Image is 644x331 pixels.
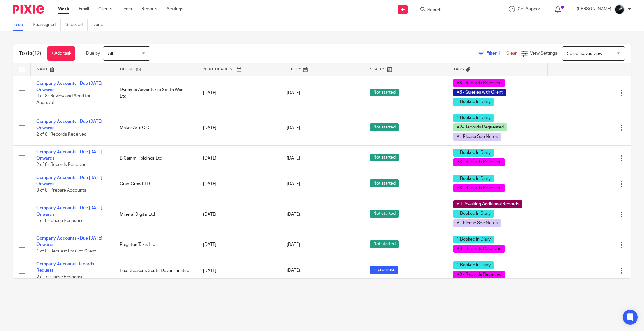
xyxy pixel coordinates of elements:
[197,232,280,258] td: [DATE]
[287,269,300,273] span: [DATE]
[453,68,464,71] span: Tags
[36,119,102,130] a: Company Accounts - Due [DATE] Onwards
[13,19,28,31] a: To do
[370,154,399,161] span: Not started
[197,171,280,197] td: [DATE]
[287,156,300,160] span: [DATE]
[287,242,300,247] span: [DATE]
[530,51,557,56] span: View Settings
[36,176,102,186] a: Company Accounts - Due [DATE] Onwards
[114,171,197,197] td: GrantGrow LTD
[518,7,542,11] span: Get Support
[142,6,157,12] a: Reports
[197,111,280,145] td: [DATE]
[36,206,102,216] a: Company Accounts - Due [DATE] Onwards
[98,6,112,12] a: Clients
[197,197,280,232] td: [DATE]
[36,262,94,273] a: Company Accounts Records Request
[79,6,89,12] a: Email
[114,76,197,111] td: Dynamic Adventures South West Ltd
[92,19,108,31] a: Done
[36,132,86,137] span: 2 of 8 · Records Received
[453,236,494,243] span: 1 Booked In Diary
[108,52,113,56] span: All
[453,158,505,166] span: A3 - Records Received
[567,52,602,56] span: Select saved view
[58,6,69,12] a: Work
[114,258,197,284] td: Four Seasons South Devon Limited
[453,123,507,131] span: A2- Records Requested
[114,197,197,232] td: Mineral Digital Ltd
[453,133,501,141] span: A - Please See Notes
[453,261,494,269] span: 1 Booked In Diary
[114,232,197,258] td: Paignton Taxis Ltd
[453,184,505,192] span: A3 - Records Received
[453,210,494,218] span: 1 Booked In Diary
[370,179,399,187] span: Not started
[19,50,41,57] h1: To do
[32,51,41,56] span: (12)
[86,50,100,57] p: Due by
[36,219,84,223] span: 1 of 8 · Chase Response
[36,275,84,279] span: 2 of 7 · Chase Response
[486,51,506,56] span: Filter
[497,51,502,56] span: (1)
[577,6,611,12] p: [PERSON_NAME]
[370,123,399,131] span: Not started
[36,188,86,193] span: 3 of 8 · Prepare Accounts
[370,89,399,96] span: Not started
[36,236,102,247] a: Company Accounts - Due [DATE] Onwards
[36,94,91,105] span: 4 of 8 · Review and Send for Approval
[453,79,505,87] span: A3 - Records Received
[65,19,88,31] a: Snoozed
[427,8,483,13] input: Search
[287,212,300,217] span: [DATE]
[506,51,517,56] a: Clear
[13,5,44,14] img: Pixie
[453,175,494,182] span: 1 Booked In Diary
[167,6,183,12] a: Settings
[197,76,280,111] td: [DATE]
[453,200,522,208] span: A4- Awaiting Additional Records
[197,145,280,171] td: [DATE]
[36,162,86,167] span: 2 of 8 · Records Received
[453,98,494,106] span: 1 Booked In Diary
[453,114,494,122] span: 1 Booked In Diary
[614,4,625,14] img: 1000002122.jpg
[114,145,197,171] td: B Camm Holdings Ltd
[36,150,102,160] a: Company Accounts - Due [DATE] Onwards
[453,149,494,157] span: 1 Booked In Diary
[197,258,280,284] td: [DATE]
[287,182,300,186] span: [DATE]
[36,81,102,92] a: Company Accounts - Due [DATE] Onwards
[453,271,505,279] span: A3 - Records Received
[453,245,505,253] span: A3 - Records Received
[453,219,501,227] span: A - Please See Notes
[122,6,132,12] a: Team
[36,249,96,253] span: 1 of 8 · Request Email to Client
[114,111,197,145] td: Maker Arts CIC
[287,91,300,95] span: [DATE]
[47,46,75,61] a: + Add task
[370,210,399,218] span: Not started
[33,19,61,31] a: Reassigned
[370,266,398,274] span: In progress
[370,240,399,248] span: Not started
[287,126,300,130] span: [DATE]
[453,89,506,96] span: A6 - Queries with Client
